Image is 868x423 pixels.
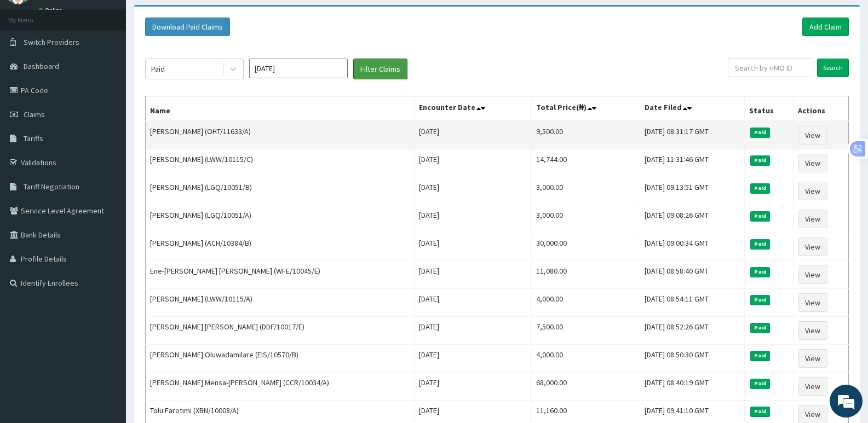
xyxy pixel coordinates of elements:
span: Paid [750,155,770,165]
span: Paid [750,323,770,333]
a: View [798,126,827,144]
button: Download Paid Claims [145,18,230,36]
td: [DATE] 08:40:19 GMT [640,373,745,401]
span: Dashboard [24,61,59,71]
td: [DATE] 09:00:34 GMT [640,233,745,261]
span: Paid [750,379,770,389]
td: [DATE] 09:08:26 GMT [640,205,745,233]
td: [DATE] 11:31:46 GMT [640,149,745,177]
a: Online [38,7,65,14]
td: [DATE] [414,121,531,149]
td: 3,000.00 [531,205,640,233]
td: [PERSON_NAME] (OHT/11633/A) [146,121,415,149]
td: [PERSON_NAME] (LGQ/10051/A) [146,205,415,233]
a: View [798,182,827,200]
td: 11,080.00 [531,261,640,289]
th: Status [745,96,793,121]
span: Paid [750,351,770,361]
td: [DATE] 08:54:11 GMT [640,289,745,317]
td: [DATE] [414,345,531,373]
td: [DATE] [414,261,531,289]
button: Filter Claims [353,59,407,79]
td: [DATE] [414,317,531,345]
td: 9,500.00 [531,121,640,149]
th: Encounter Date [414,96,531,121]
td: [DATE] 08:58:40 GMT [640,261,745,289]
div: Chat with us now [57,61,184,76]
td: 4,000.00 [531,345,640,373]
a: View [798,237,827,256]
a: View [798,349,827,368]
td: [PERSON_NAME] (LGQ/10051/B) [146,177,415,205]
input: Search by HMO ID [728,59,813,77]
th: Name [146,96,415,121]
td: [DATE] [414,289,531,317]
td: [DATE] [414,205,531,233]
td: 14,744.00 [531,149,640,177]
textarea: Type your message and hit 'Enter' [5,299,209,337]
td: 30,000.00 [531,233,640,261]
div: Minimize live chat window [180,5,206,32]
span: Tariff Negotiation [24,182,79,192]
input: Search [817,59,849,77]
span: Switch Providers [24,37,79,47]
a: View [798,293,827,312]
td: [PERSON_NAME] (LWW/10115/A) [146,289,415,317]
span: Paid [750,295,770,305]
span: Paid [750,239,770,249]
a: View [798,377,827,396]
th: Total Price(₦) [531,96,640,121]
span: Paid [750,183,770,193]
td: [PERSON_NAME] Mensa-[PERSON_NAME] (CCR/10034/A) [146,373,415,401]
a: Add Claim [802,18,849,36]
td: [DATE] 08:31:17 GMT [640,121,745,149]
a: View [798,154,827,172]
span: Paid [750,128,770,137]
td: [PERSON_NAME] [PERSON_NAME] (DDF/10017/E) [146,317,415,345]
td: 4,000.00 [531,289,640,317]
span: Paid [750,407,770,416]
img: d_794563401_company_1708531726252_794563401 [20,55,44,82]
td: 3,000.00 [531,177,640,205]
td: [DATE] 08:52:26 GMT [640,317,745,345]
td: Ene-[PERSON_NAME] [PERSON_NAME] (WFE/10045/E) [146,261,415,289]
span: Paid [750,211,770,221]
td: [PERSON_NAME] (LWW/10115/C) [146,149,415,177]
th: Date Filed [640,96,745,121]
td: 7,500.00 [531,317,640,345]
th: Actions [793,96,848,121]
input: Select Month and Year [249,59,348,78]
td: [DATE] [414,177,531,205]
td: [PERSON_NAME] Oluwadamilare (EIS/10570/B) [146,345,415,373]
td: 68,000.00 [531,373,640,401]
td: [PERSON_NAME] (ACH/10384/B) [146,233,415,261]
a: View [798,265,827,284]
span: Tariffs [24,134,43,143]
a: View [798,321,827,340]
a: View [798,210,827,228]
td: [DATE] [414,149,531,177]
td: [DATE] [414,233,531,261]
td: [DATE] 09:13:51 GMT [640,177,745,205]
span: Claims [24,109,45,119]
div: Paid [151,63,165,74]
span: Paid [750,267,770,277]
td: [DATE] [414,373,531,401]
span: We're online! [64,138,151,248]
td: [DATE] 08:50:30 GMT [640,345,745,373]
